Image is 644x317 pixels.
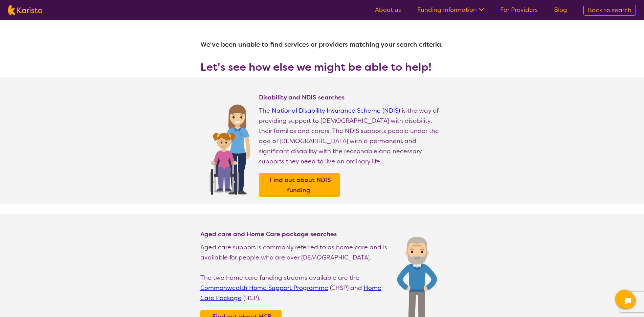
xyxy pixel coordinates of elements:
a: Find out about NDIS funding [261,175,338,195]
h4: Disability and NDIS searches [259,93,444,101]
a: Funding Information [417,6,484,14]
a: Commonwealth Home Support Programme [200,284,328,292]
a: National Disability Insurance Scheme (NDIS) [272,107,400,115]
button: Channel Menu [615,290,634,309]
a: For Providers [500,6,538,14]
b: Find out about NDIS funding [270,176,331,194]
p: The is the way of providing support to [DEMOGRAPHIC_DATA] with disability, their families and car... [259,106,444,166]
a: About us [375,6,401,14]
p: The two home care funding streams available are the (CHSP) and (HCP). [200,273,390,303]
img: Find NDIS and Disability services and providers [207,100,252,195]
img: Karista logo [8,5,42,15]
span: Back to search [588,6,631,14]
h3: Let's see how else we might be able to help! [200,61,444,73]
p: Aged care support is commonly referred to as home care and is available for people who are over [... [200,242,390,263]
a: Back to search [583,5,636,16]
h4: Aged care and Home Care package searches [200,230,390,238]
h1: We've been unable to find services or providers matching your search criteria. [200,37,444,53]
a: Blog [554,6,567,14]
